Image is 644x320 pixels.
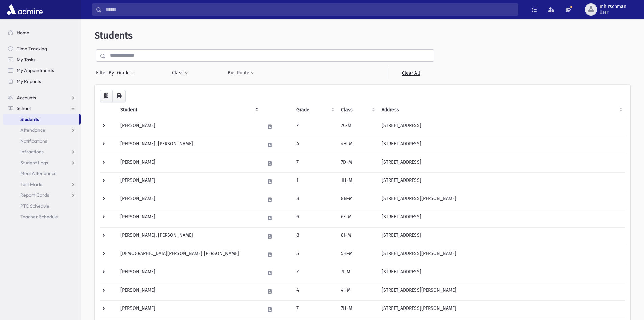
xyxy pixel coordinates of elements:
td: 7 [292,154,337,172]
td: [STREET_ADDRESS][PERSON_NAME] [378,282,625,300]
td: 7C-M [337,118,378,136]
span: Report Cards [20,192,49,198]
a: Notifications [3,135,81,146]
a: Students [3,114,79,125]
td: [STREET_ADDRESS][PERSON_NAME] [378,246,625,264]
th: Grade: activate to sort column ascending [292,102,337,118]
td: [PERSON_NAME] [116,191,261,209]
button: CSV [100,90,113,102]
a: Accounts [3,92,81,103]
button: Bus Route [227,67,255,79]
a: Report Cards [3,190,81,200]
td: 7I-M [337,264,378,282]
span: Attendance [20,127,45,133]
td: 1 [292,172,337,191]
a: Student Logs [3,157,81,168]
span: Time Tracking [17,46,47,52]
span: Infractions [20,149,44,155]
td: 4 [292,136,337,154]
span: My Tasks [17,57,35,63]
th: Class: activate to sort column ascending [337,102,378,118]
td: [PERSON_NAME] [116,264,261,282]
a: Home [3,27,81,38]
a: Time Tracking [3,43,81,54]
a: My Appointments [3,65,81,76]
td: [PERSON_NAME] [116,118,261,136]
span: User [600,9,626,15]
span: Student Logs [20,159,48,166]
td: 4H-M [337,136,378,154]
button: Class [172,67,189,79]
button: Print [112,90,126,102]
td: 8B-M [337,191,378,209]
a: Infractions [3,146,81,157]
td: [STREET_ADDRESS][PERSON_NAME] [378,191,625,209]
a: School [3,103,81,114]
td: 7 [292,118,337,136]
span: My Reports [17,78,41,84]
th: Address: activate to sort column ascending [378,102,625,118]
td: [PERSON_NAME] [116,172,261,191]
td: 1H-M [337,172,378,191]
td: [PERSON_NAME] [116,282,261,300]
td: [PERSON_NAME] [116,154,261,172]
td: [STREET_ADDRESS] [378,172,625,191]
td: [STREET_ADDRESS] [378,264,625,282]
a: Clear All [387,67,434,79]
td: 5H-M [337,246,378,264]
td: 8 [292,227,337,246]
td: [STREET_ADDRESS] [378,209,625,227]
td: [DEMOGRAPHIC_DATA][PERSON_NAME] [PERSON_NAME] [116,246,261,264]
span: Home [17,29,29,36]
td: 5 [292,246,337,264]
a: Teacher Schedule [3,211,81,222]
a: My Reports [3,76,81,87]
td: 7 [292,264,337,282]
td: 4I-M [337,282,378,300]
td: [PERSON_NAME], [PERSON_NAME] [116,227,261,246]
span: Notifications [20,138,47,144]
td: [STREET_ADDRESS] [378,227,625,246]
td: 4 [292,282,337,300]
img: AdmirePro [5,3,44,16]
span: mhirschman [600,4,626,9]
td: 7 [292,300,337,319]
td: [STREET_ADDRESS][PERSON_NAME] [378,300,625,319]
td: 6E-M [337,209,378,227]
td: [PERSON_NAME] [116,209,261,227]
span: Accounts [17,94,36,101]
a: Meal Attendance [3,168,81,179]
a: My Tasks [3,54,81,65]
td: [PERSON_NAME], [PERSON_NAME] [116,136,261,154]
td: 8I-M [337,227,378,246]
a: PTC Schedule [3,200,81,211]
td: 7D-M [337,154,378,172]
td: [STREET_ADDRESS] [378,136,625,154]
span: Students [20,116,39,122]
span: Filter By [96,69,117,77]
td: 8 [292,191,337,209]
td: 7H-M [337,300,378,319]
a: Attendance [3,125,81,135]
span: PTC Schedule [20,203,49,209]
td: [PERSON_NAME] [116,300,261,319]
td: [STREET_ADDRESS] [378,118,625,136]
span: Test Marks [20,181,43,187]
button: Grade [117,67,135,79]
th: Student: activate to sort column descending [116,102,261,118]
input: Search [102,3,518,16]
td: 6 [292,209,337,227]
span: Students [95,30,133,41]
td: [STREET_ADDRESS] [378,154,625,172]
a: Test Marks [3,179,81,190]
span: Meal Attendance [20,170,57,176]
span: School [17,105,31,111]
span: Teacher Schedule [20,214,58,220]
span: My Appointments [17,67,54,73]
